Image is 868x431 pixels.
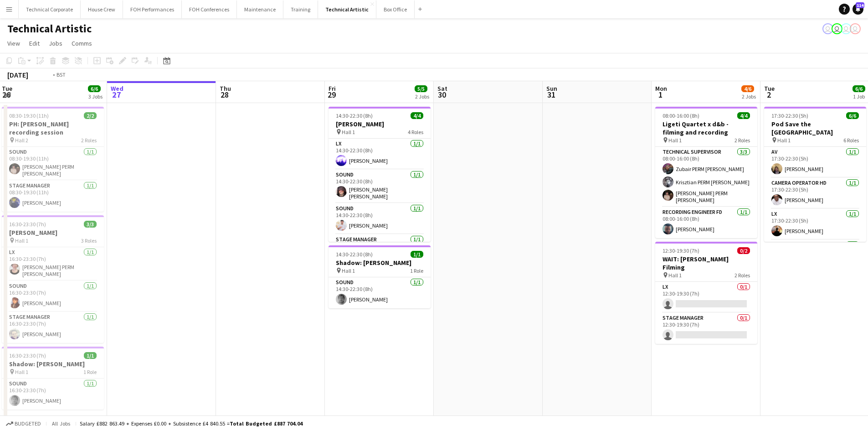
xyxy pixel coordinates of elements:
[19,0,81,18] button: Technical Corporate
[841,23,852,34] app-user-avatar: Liveforce Admin
[72,39,92,47] span: Comms
[182,0,237,18] button: FOH Conferences
[832,23,842,34] app-user-avatar: Abby Hubbard
[856,2,864,8] span: 114
[45,37,66,49] a: Jobs
[26,37,43,49] a: Edit
[80,420,303,427] div: Salary £882 863.49 + Expenses £0.00 + Subsistence £4 840.55 =
[29,39,40,47] span: Edit
[230,420,303,427] span: Total Budgeted £887 704.04
[56,71,66,78] div: BST
[7,39,20,47] span: View
[7,22,92,36] h1: Technical Artistic
[283,0,318,18] button: Training
[15,421,41,427] span: Budgeted
[237,0,283,18] button: Maintenance
[4,37,24,49] a: View
[68,37,96,49] a: Comms
[81,0,123,18] button: House Crew
[50,420,72,427] span: All jobs
[7,70,28,79] div: [DATE]
[853,4,863,15] a: 114
[49,39,62,47] span: Jobs
[123,0,182,18] button: FOH Performances
[318,0,376,18] button: Technical Artistic
[822,23,833,34] app-user-avatar: Sally PERM Pochciol
[850,23,861,34] app-user-avatar: Liveforce Admin
[5,419,42,429] button: Budgeted
[376,0,415,18] button: Box Office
